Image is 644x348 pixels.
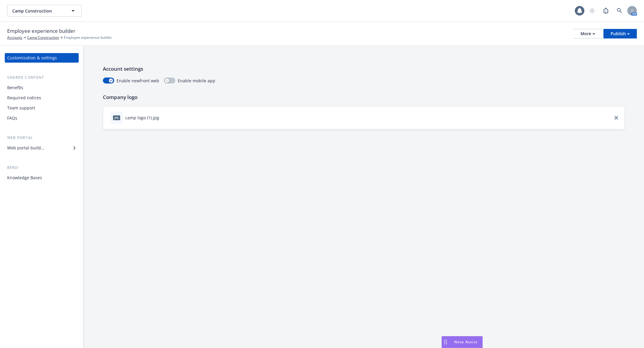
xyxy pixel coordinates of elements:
p: Company logo [103,93,625,101]
div: Web portal [5,135,79,141]
a: Accounts [7,35,22,40]
span: Enable mobile app [178,78,215,84]
div: Customization & settings [7,53,57,63]
div: Publish [611,29,630,38]
a: Camp Construction [27,35,59,40]
p: Account settings [103,65,625,73]
button: Nova Assist [442,336,483,348]
a: close [613,114,620,121]
a: Search [614,5,626,17]
button: Camp Construction [7,5,82,17]
div: Required notices [7,93,41,103]
div: FAQs [7,113,17,123]
div: Benji [5,165,79,171]
span: Enable newfront web [117,78,159,84]
button: More [573,29,602,38]
div: Benefits [7,83,23,92]
a: Start snowing [586,5,598,17]
span: Camp Construction [12,8,64,14]
span: jpg [113,115,120,120]
div: Shared content [5,75,79,81]
div: camp logo (1).jpg [125,115,159,121]
a: FAQs [5,113,79,123]
a: Team support [5,103,79,113]
span: Employee experience builder [7,27,75,35]
button: Publish [603,29,637,38]
div: Knowledge Bases [7,173,42,182]
span: Employee experience builder [64,35,112,40]
a: Benefits [5,83,79,92]
div: More [580,29,595,38]
button: download file [162,115,166,121]
a: Customization & settings [5,53,79,63]
div: Drag to move [442,336,449,348]
a: Web portal builder [5,143,79,153]
a: Knowledge Bases [5,173,79,182]
a: Required notices [5,93,79,103]
div: Web portal builder [7,143,44,153]
span: Nova Assist [454,339,478,344]
div: Team support [7,103,35,113]
a: Report a Bug [600,5,612,17]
